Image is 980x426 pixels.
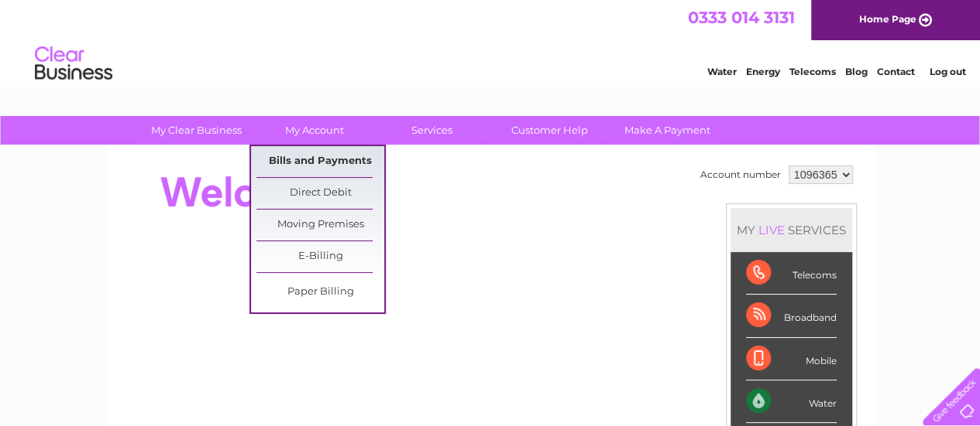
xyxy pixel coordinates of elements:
div: Telecoms [746,252,837,295]
a: Make A Payment [603,116,731,145]
div: LIVE [755,223,788,237]
a: Paper Billing [256,277,384,308]
a: Bills and Payments [256,146,384,177]
div: Broadband [746,295,837,337]
a: E-Billing [256,241,384,272]
a: Moving Premises [256,210,384,240]
a: Blog [845,66,868,77]
a: Log out [929,66,965,77]
a: Services [368,116,496,145]
a: My Account [250,116,378,145]
a: Telecoms [789,66,836,77]
a: My Clear Business [132,116,260,145]
a: Customer Help [486,116,614,145]
img: logo.png [34,40,113,87]
a: Water [707,66,737,77]
div: Clear Business is a trading name of Verastar Limited (registered in [GEOGRAPHIC_DATA] No. 3667643... [125,9,857,75]
div: MY SERVICES [731,208,852,252]
div: Water [746,380,837,423]
a: Contact [877,66,915,77]
a: Direct Debit [256,178,384,209]
a: Energy [746,66,780,77]
div: Mobile [746,338,837,380]
a: 0333 014 3131 [688,8,795,27]
td: Account number [696,162,785,188]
